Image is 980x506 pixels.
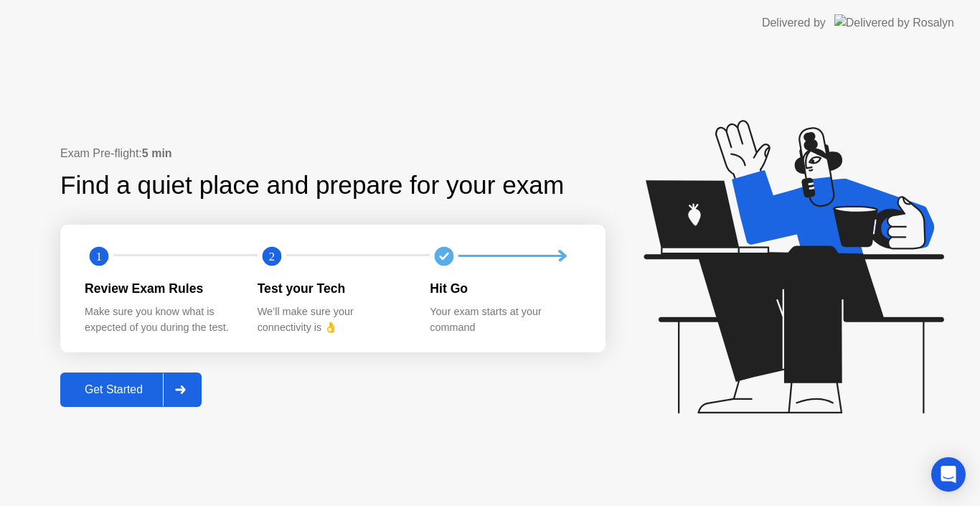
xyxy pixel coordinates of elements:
[142,147,172,159] b: 5 min
[269,249,275,263] text: 2
[430,304,580,335] div: Your exam starts at your command
[931,457,966,492] div: Open Intercom Messenger
[85,279,235,298] div: Review Exam Rules
[258,304,407,335] div: We’ll make sure your connectivity is 👌
[60,167,566,205] div: Find a quiet place and prepare for your exam
[834,14,954,31] img: Delivered by Rosalyn
[65,383,163,396] div: Get Started
[60,373,202,407] button: Get Started
[60,145,606,162] div: Exam Pre-flight:
[96,249,102,263] text: 1
[258,279,407,298] div: Test your Tech
[762,14,826,32] div: Delivered by
[85,304,235,335] div: Make sure you know what is expected of you during the test.
[430,279,580,298] div: Hit Go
